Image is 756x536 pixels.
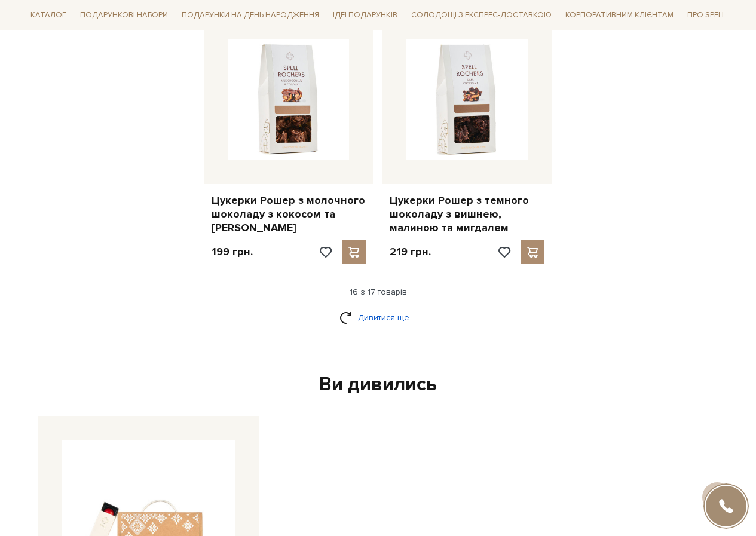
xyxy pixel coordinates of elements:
a: Корпоративним клієнтам [561,5,678,25]
span: Ідеї подарунків [328,6,402,24]
p: 219 грн. [390,245,431,259]
p: 199 грн. [212,245,253,259]
a: Цукерки Рошер з молочного шоколаду з кокосом та [PERSON_NAME] [212,194,366,235]
span: Каталог [26,6,71,24]
a: Солодощі з експрес-доставкою [406,5,556,25]
div: Ви дивились [33,372,724,397]
span: Подарункові набори [75,6,173,24]
div: 16 з 17 товарів [21,287,736,298]
a: Цукерки Рошер з темного шоколаду з вишнею, малиною та мигдалем [390,194,544,235]
a: Дивитися ще [339,307,417,328]
span: Про Spell [682,6,730,24]
span: Подарунки на День народження [177,6,324,24]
